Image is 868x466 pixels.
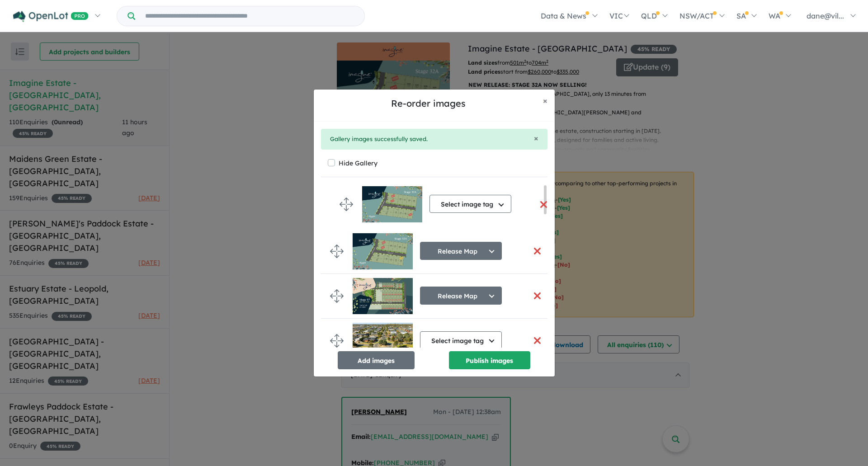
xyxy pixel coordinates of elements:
img: Imagine%20Estate%20-%20Strathfieldsaye___1755670748.jpg [353,323,413,359]
img: Imagine%20Estate%20-%20Strathfieldsaye___1757381106.jpg [353,233,413,269]
img: drag.svg [330,245,344,258]
button: Close [534,134,538,142]
button: Select image tag [420,331,502,349]
h5: Re-order images [321,97,536,110]
button: Release Map [420,287,502,305]
img: drag.svg [330,289,344,303]
span: × [534,133,538,143]
button: Publish images [449,351,530,369]
img: Openlot PRO Logo White [13,11,89,22]
img: Imagine%20Estate%20-%20Strathfieldsaye___1758240513.jpg [353,278,413,314]
button: Release Map [420,242,502,260]
button: Add images [338,351,415,369]
label: Hide Gallery [339,157,377,169]
span: dane@vil... [807,11,844,20]
span: × [543,95,547,106]
input: Try estate name, suburb, builder or developer [137,6,363,26]
div: Gallery images successfully saved. [330,134,538,144]
img: drag.svg [330,334,344,348]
